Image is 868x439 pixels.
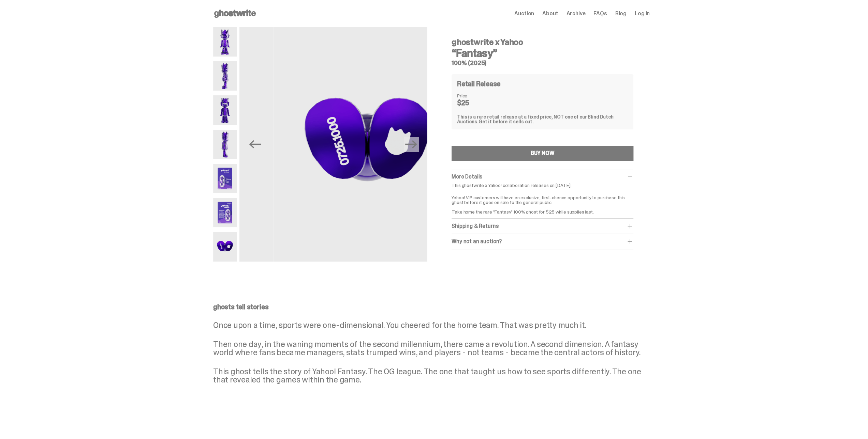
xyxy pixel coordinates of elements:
p: ghosts tell stories [213,303,650,310]
a: FAQs [593,11,607,16]
h4: Retail Release [457,80,500,87]
h3: “Fantasy” [452,48,633,59]
img: Yahoo-HG---5.png [213,164,237,193]
img: Yahoo-HG---1.png [213,27,237,57]
img: Yahoo-HG---3.png [213,95,237,125]
p: This ghostwrite x Yahoo! collaboration releases on [DATE]. [452,183,633,188]
span: More Details [452,173,482,180]
div: This is a rare retail release at a fixed price, NOT one of our Blind Dutch Auctions. [457,114,628,124]
button: Previous [248,137,263,152]
a: Auction [514,11,534,16]
p: This ghost tells the story of Yahoo! Fantasy. The OG league. The one that taught us how to see sp... [213,367,650,384]
a: Blog [615,11,627,16]
img: Yahoo-HG---6.png [213,198,237,227]
a: Archive [566,11,585,16]
p: Then one day, in the waning moments of the second millennium, there came a revolution. A second d... [213,340,650,357]
h4: ghostwrite x Yahoo [452,38,633,46]
img: Yahoo-HG---7.png [274,27,461,262]
div: Shipping & Returns [452,223,633,230]
button: Next [404,137,419,152]
h5: 100% (2025) [452,60,633,66]
dt: Price [457,93,491,98]
img: Yahoo-HG---2.png [213,61,237,91]
span: Get it before it sells out. [479,119,534,125]
div: BUY NOW [531,151,555,156]
p: Once upon a time, sports were one-dimensional. You cheered for the home team. That was pretty muc... [213,321,650,329]
img: Yahoo-HG---4.png [213,130,237,159]
a: Log in [635,11,650,16]
button: BUY NOW [452,146,633,161]
img: Yahoo-HG---7.png [213,232,237,261]
div: Why not an auction? [452,238,633,245]
a: About [542,11,558,16]
p: Yahoo! VIP customers will have an exclusive, first-chance opportunity to purchase this ghost befo... [452,190,633,214]
dd: $25 [457,99,491,106]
